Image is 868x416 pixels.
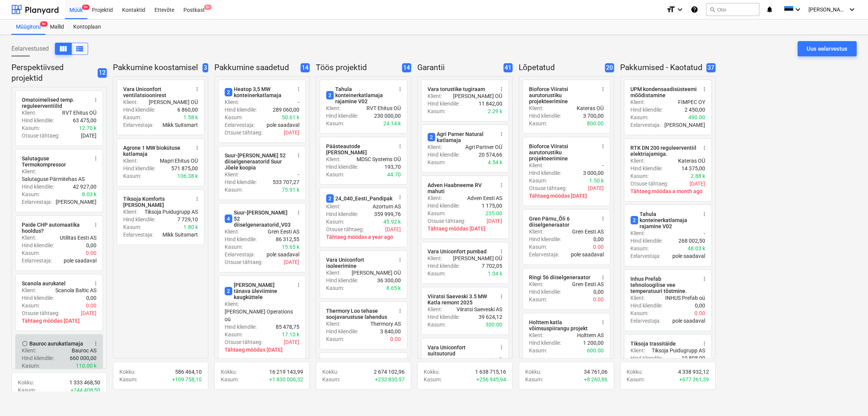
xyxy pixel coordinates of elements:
div: Vara Uniconfort pumbad [428,248,487,254]
p: 2.29 k [488,107,502,115]
span: more_vert [93,341,99,347]
span: 20 [605,63,614,73]
p: [DATE] [385,226,401,233]
p: 8.65 k [386,284,401,292]
p: pole saadaval [267,251,299,258]
span: more_vert [498,344,505,350]
span: 12 [98,68,107,78]
p: Otsuse tähtaeg : [630,180,668,187]
p: [DATE] [284,258,299,266]
p: Hind kliendile : [630,237,662,245]
p: Klient : [22,168,36,175]
div: Päästeautode [PERSON_NAME] [326,143,392,155]
span: more_vert [498,248,505,254]
p: Töös projektid [316,62,399,73]
p: [PERSON_NAME] [664,121,705,129]
span: more_vert [93,97,99,103]
div: Tiksoja Komforts [PERSON_NAME] [123,196,190,208]
p: 7 702,05 [482,262,502,270]
p: Klient : [326,269,341,277]
button: Uus eelarvestus [797,41,857,56]
p: Hind kliendile : [225,178,257,186]
span: 2 [428,133,435,141]
span: [PERSON_NAME][GEOGRAPHIC_DATA] [809,6,847,13]
p: Hind kliendile : [630,165,662,172]
p: Kasum : [22,190,40,198]
p: Kasum : [326,284,344,292]
div: [PERSON_NAME] tänava üleviimine kaugküttele [225,282,291,300]
p: 490.00 [688,114,705,121]
p: Kasum : [529,243,547,251]
p: Kasum : [123,223,141,231]
span: 2 [326,91,334,99]
p: Tähtaeg möödas a year ago [326,233,401,241]
p: Klient : [326,155,341,163]
p: Otsuse tähtaeg : [326,226,364,233]
div: Suur-[PERSON_NAME] 52 diiselgeneraatorid_V03 [225,210,291,228]
p: 1 175,00 [482,202,502,210]
p: 2 450,00 [685,106,705,114]
p: Hind kliendile : [529,169,561,177]
p: Otsuse tähtaeg : [22,132,59,139]
span: 2 [630,216,638,224]
p: Kasum : [529,296,547,303]
span: more_vert [296,210,302,216]
p: Otsuse tähtaeg : [225,129,262,136]
p: 533 707,27 [273,178,299,186]
div: Paide CHP automaatika hooldus? [22,222,88,234]
p: Klient : [123,98,138,106]
div: Salutaguse Termokompressor [22,155,88,168]
div: Ringi 56 diiselgeneraator [529,274,590,280]
span: more_vert [600,143,606,149]
a: Müügitoru9+ [11,19,45,35]
p: 1.58 k [183,114,198,121]
span: more_vert [498,131,505,137]
p: Klient : [225,171,239,178]
p: Kateras OÜ [577,104,604,112]
p: 3 000,00 [583,169,604,177]
i: keyboard_arrow_down [847,5,857,14]
p: 50.61 k [282,114,299,121]
i: keyboard_arrow_down [675,5,685,14]
span: more_vert [296,282,302,288]
p: 235.00 [485,210,502,217]
p: [PERSON_NAME] OÜ [352,269,401,277]
div: Mallid [45,19,69,35]
p: 0,00 [86,242,96,249]
span: more_vert [397,143,403,149]
p: Hind kliendile : [22,242,54,249]
p: Hind kliendile : [123,106,155,114]
div: Vara Uniconfort isoleerimine [326,257,392,269]
p: Eelarvestaja : [22,198,52,206]
button: Otsi [706,3,759,16]
p: Kasum : [22,302,40,309]
p: Klient : [326,203,341,210]
p: [DATE] [284,129,299,136]
div: Vara Uniconfort ventilatsioonirest [123,86,190,98]
p: Hind kliendile : [529,288,561,296]
span: more_vert [600,319,606,325]
p: 230 000,00 [374,112,401,120]
p: 44.70 [387,171,401,178]
p: 1.04 k [488,270,502,277]
div: RTK DN 200 reguleerventiil elektriajamiga. [630,145,697,157]
p: Hind kliendile : [123,216,155,223]
p: Tiksoja Puidugrupp AS [145,208,198,216]
p: Klient : [123,157,138,165]
span: more_vert [296,152,302,158]
p: Garantii [417,62,500,73]
p: Kasum : [428,270,445,277]
div: Heatop 3,5 MW konteinerkatlamaja [225,86,291,98]
p: 800.00 [587,120,604,127]
p: FIMPEC OY [678,98,705,106]
p: Klient : [326,104,341,112]
p: INHUS Prefab oü [665,294,705,302]
p: Hind kliendile : [22,294,54,302]
p: Klient : [529,228,543,235]
p: Kasum : [123,114,141,121]
p: Hind kliendile : [326,112,358,120]
p: Hind kliendile : [529,112,561,120]
p: 1.50 k [589,177,604,184]
span: more_vert [600,216,606,222]
div: Vara torustike tugiraam [428,86,485,92]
